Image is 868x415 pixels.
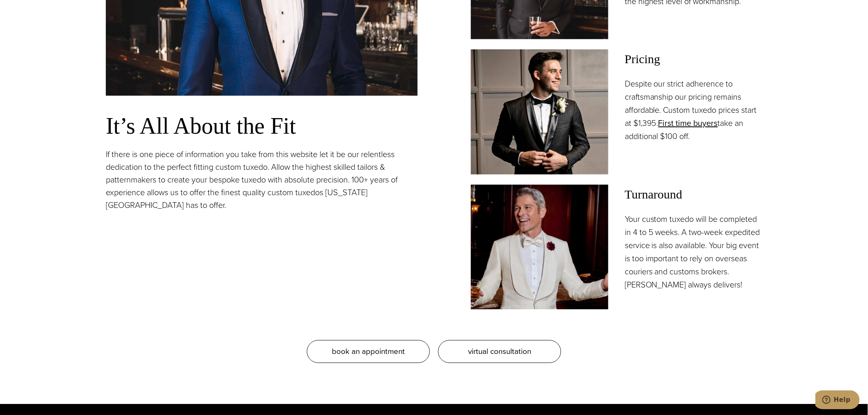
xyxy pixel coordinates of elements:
img: Client in classic black shawl collar black custom tuxedo. [471,49,608,174]
span: Pricing [625,49,762,69]
img: Model in white custom tailored tuxedo jacket with wide white shawl lapel, white shirt and bowtie.... [471,185,608,309]
p: If there is one piece of information you take from this website let it be our relentless dedicati... [106,148,418,212]
a: First time buyers [658,117,718,129]
span: virtual consultation [468,345,531,357]
p: Despite our strict adherence to craftsmanship our pricing remains affordable. Custom tuxedo price... [625,77,762,143]
p: Your custom tuxedo will be completed in 4 to 5 weeks. A two-week expedited service is also availa... [625,212,762,291]
a: virtual consultation [438,340,561,363]
span: book an appointment [332,345,405,357]
iframe: Opens a widget where you can chat to one of our agents [815,390,860,411]
a: book an appointment [307,340,430,363]
h3: It’s All About the Fit [106,112,418,140]
span: Turnaround [625,185,762,204]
